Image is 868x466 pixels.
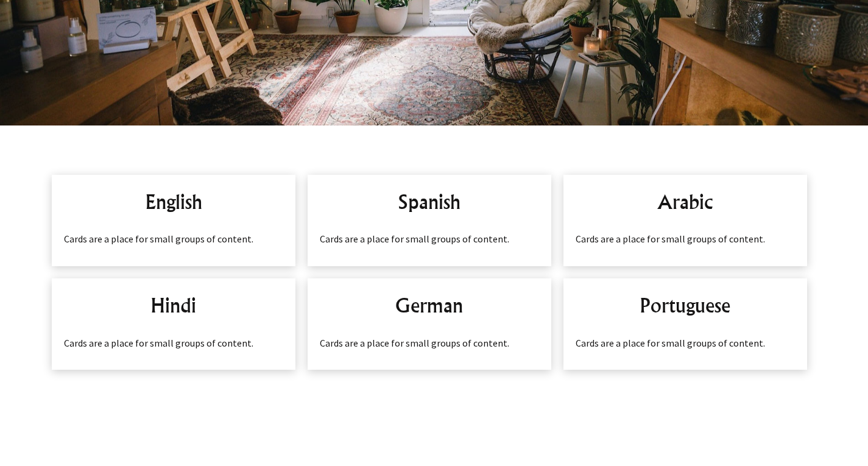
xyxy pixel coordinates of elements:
p: Cards are a place for small groups of content. [320,336,539,350]
p: Cards are a place for small groups of content. [576,231,795,246]
h2: German [320,291,539,320]
h2: Arabic [576,187,795,216]
h2: Spanish [320,187,539,216]
h2: English [64,187,283,216]
h2: Hindi [64,291,283,320]
p: Cards are a place for small groups of content. [64,336,283,350]
p: Cards are a place for small groups of content. [320,231,539,246]
h2: Portuguese [576,291,795,320]
p: Cards are a place for small groups of content. [64,231,283,246]
p: Cards are a place for small groups of content. [576,336,795,350]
